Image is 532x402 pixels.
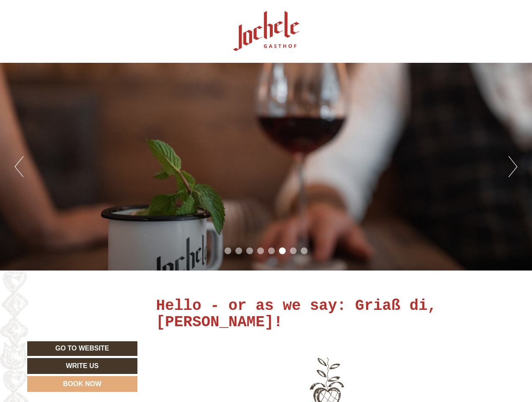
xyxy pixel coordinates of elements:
[509,156,517,177] button: Next
[15,156,23,177] button: Previous
[27,376,137,392] a: Book now
[27,358,137,374] a: Write us
[156,298,499,331] h1: Hello - or as we say: Griaß di, [PERSON_NAME]!
[27,341,137,356] a: Go to website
